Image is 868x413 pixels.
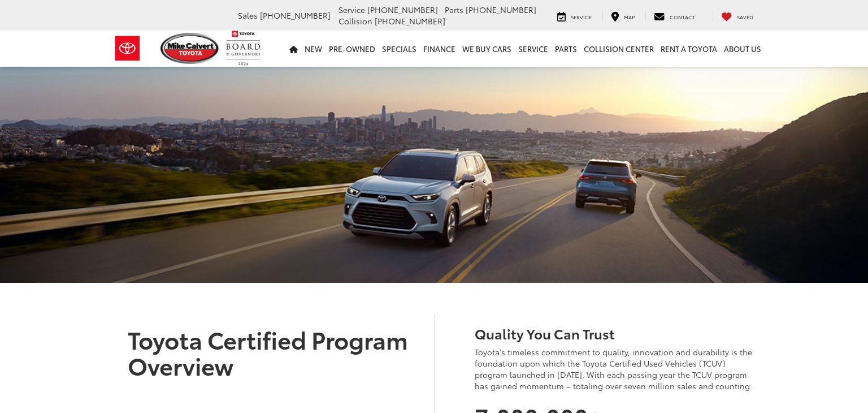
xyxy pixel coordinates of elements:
[552,31,580,67] a: Parts
[459,31,515,67] a: WE BUY CARS
[466,4,536,15] span: [PHONE_NUMBER]
[106,30,149,67] img: Toyota
[580,31,657,67] a: Collision Center
[571,13,592,20] span: Service
[713,10,762,21] a: My Saved Vehicles
[670,13,695,20] span: Contact
[160,33,220,64] img: Mike Calvert Toyota
[379,31,420,67] a: Specials
[475,346,756,392] p: Toyota's timeless commitment to quality, innovation and durability is the foundation upon which t...
[657,31,721,67] a: Rent a Toyota
[301,31,325,67] a: New
[515,31,552,67] a: Service
[375,15,445,27] span: [PHONE_NUMBER]
[624,13,635,20] span: Map
[286,31,301,67] a: Home
[238,10,258,21] span: Sales
[367,4,438,15] span: [PHONE_NUMBER]
[445,4,463,15] span: Parts
[737,13,753,20] span: Saved
[602,10,643,21] a: Map
[338,15,372,27] span: Collision
[325,31,379,67] a: Pre-Owned
[420,31,459,67] a: Finance
[338,4,365,15] span: Service
[549,10,600,21] a: Service
[128,326,410,378] h1: Toyota Certified Program Overview
[475,326,756,341] h3: Quality You Can Trust
[721,31,765,67] a: About Us
[645,10,704,21] a: Contact
[260,10,331,21] span: [PHONE_NUMBER]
